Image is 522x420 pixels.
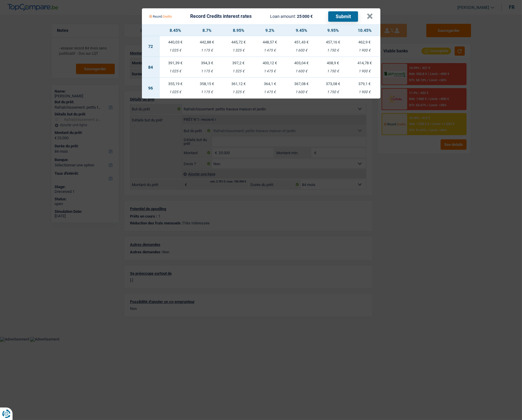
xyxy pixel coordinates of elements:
[317,49,349,52] div: 1 750 €
[254,82,286,86] div: 364,1 €
[286,49,317,52] div: 1 600 €
[254,90,286,94] div: 1 475 €
[317,69,349,73] div: 1 750 €
[349,61,380,65] div: 414,78 €
[286,61,317,65] div: 403,04 €
[142,36,160,57] td: 72
[286,69,317,73] div: 1 600 €
[191,61,223,65] div: 394,3 €
[160,82,191,86] div: 355,19 €
[142,57,160,78] td: 84
[223,40,254,44] div: 445,72 €
[160,69,191,73] div: 1 025 €
[317,82,349,86] div: 373,08 €
[286,90,317,94] div: 1 600 €
[223,82,254,86] div: 361,12 €
[254,61,286,65] div: 400,12 €
[286,25,317,36] th: 9.45%
[149,11,172,22] img: Record Credits
[349,25,380,36] th: 10.45%
[191,49,223,52] div: 1 175 €
[349,69,380,73] div: 1 900 €
[160,61,191,65] div: 391,39 €
[223,49,254,52] div: 1 325 €
[254,25,286,36] th: 9.2%
[297,14,313,19] span: 25 000 €
[223,61,254,65] div: 397,2 €
[191,90,223,94] div: 1 175 €
[160,90,191,94] div: 1 025 €
[367,13,373,19] button: ×
[349,49,380,52] div: 1 900 €
[160,49,191,52] div: 1 025 €
[223,90,254,94] div: 1 325 €
[160,40,191,44] div: 440,03 €
[286,40,317,44] div: 451,43 €
[223,69,254,73] div: 1 325 €
[317,40,349,44] div: 457,16 €
[254,40,286,44] div: 448,57 €
[349,82,380,86] div: 379,1 €
[191,40,223,44] div: 442,88 €
[349,90,380,94] div: 1 900 €
[317,61,349,65] div: 408,9 €
[254,49,286,52] div: 1 475 €
[328,11,358,22] button: Submit
[223,25,254,36] th: 8.95%
[317,90,349,94] div: 1 750 €
[160,25,191,36] th: 8.45%
[190,14,252,19] div: Record Credits interest rates
[142,78,160,99] td: 96
[254,69,286,73] div: 1 475 €
[191,69,223,73] div: 1 175 €
[317,25,349,36] th: 9.95%
[349,40,380,44] div: 462,9 €
[270,14,296,19] span: Loan amount:
[191,82,223,86] div: 358,15 €
[191,25,223,36] th: 8.7%
[286,82,317,86] div: 367,08 €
